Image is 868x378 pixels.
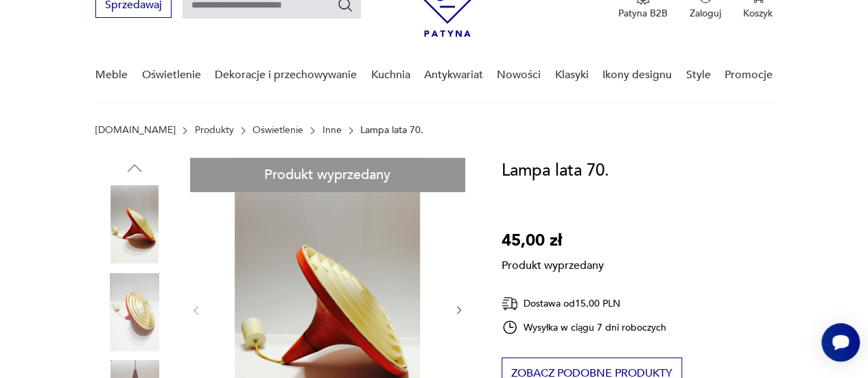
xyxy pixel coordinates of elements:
p: Koszyk [743,7,773,20]
iframe: Smartsupp widget button [821,323,860,362]
a: Produkty [195,125,234,136]
a: Style [685,49,710,102]
p: Zaloguj [690,7,721,20]
img: Ikona dostawy [502,295,518,312]
a: Oświetlenie [142,49,201,102]
a: Oświetlenie [253,125,303,136]
a: Sprzedawaj [95,1,172,11]
div: Wysyłka w ciągu 7 dni roboczych [502,319,666,335]
p: Patyna B2B [618,7,668,20]
a: Promocje [725,49,773,102]
a: Antykwariat [424,49,483,102]
a: Ikony designu [602,49,672,102]
a: Inne [322,125,342,136]
a: Nowości [497,49,541,102]
p: Produkt wyprzedany [502,254,604,273]
h1: Lampa lata 70. [502,158,609,184]
a: Kuchnia [371,49,410,102]
div: Dostawa od 15,00 PLN [502,295,666,312]
a: [DOMAIN_NAME] [95,125,176,136]
a: Dekoracje i przechowywanie [215,49,357,102]
p: Lampa lata 70. [360,125,423,136]
p: 45,00 zł [502,228,604,254]
a: Meble [95,49,128,102]
a: Klasyki [555,49,589,102]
